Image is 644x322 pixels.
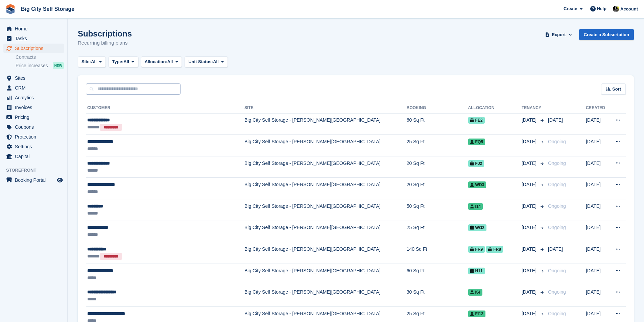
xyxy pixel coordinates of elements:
[407,221,468,242] td: 25 Sq Ft
[522,181,538,188] span: [DATE]
[3,122,64,132] a: menu
[468,160,484,167] span: FJ2
[15,73,55,83] span: Sites
[522,117,538,124] span: [DATE]
[3,142,64,151] a: menu
[548,225,566,230] span: Ongoing
[586,135,609,156] td: [DATE]
[586,113,609,135] td: [DATE]
[188,58,213,65] span: Unit Status:
[244,285,407,307] td: Big City Self Storage - [PERSON_NAME][GEOGRAPHIC_DATA]
[548,139,566,144] span: Ongoing
[407,178,468,199] td: 20 Sq Ft
[522,246,538,253] span: [DATE]
[522,138,538,145] span: [DATE]
[78,29,132,38] h1: Subscriptions
[3,34,64,43] a: menu
[15,113,55,122] span: Pricing
[141,56,182,68] button: Allocation: All
[3,83,64,93] a: menu
[5,4,16,14] img: stora-icon-8386f47178a22dfd0bd8f6a31ec36ba5ce8667c1dd55bd0f319d3a0aa187defe.svg
[16,54,64,60] a: Contracts
[564,5,577,12] span: Create
[15,142,55,151] span: Settings
[15,122,55,132] span: Coupons
[3,73,64,83] a: menu
[244,103,407,114] th: Site
[78,56,106,68] button: Site: All
[213,58,219,65] span: All
[15,44,55,53] span: Subscriptions
[468,268,485,274] span: H11
[16,63,48,69] span: Price increases
[468,181,486,188] span: WD3
[3,44,64,53] a: menu
[620,6,638,13] span: Account
[468,311,485,317] span: FI12
[548,289,566,295] span: Ongoing
[78,39,132,47] p: Recurring billing plans
[522,310,538,317] span: [DATE]
[15,175,55,185] span: Booking Portal
[244,156,407,178] td: Big City Self Storage - [PERSON_NAME][GEOGRAPHIC_DATA]
[586,103,609,114] th: Created
[3,93,64,102] a: menu
[91,58,97,65] span: All
[15,34,55,43] span: Tasks
[522,224,538,231] span: [DATE]
[244,242,407,264] td: Big City Self Storage - [PERSON_NAME][GEOGRAPHIC_DATA]
[468,246,485,253] span: FR9
[3,113,64,122] a: menu
[522,103,545,114] th: Tenancy
[86,103,244,114] th: Customer
[407,199,468,221] td: 50 Sq Ft
[522,267,538,274] span: [DATE]
[3,152,64,161] a: menu
[407,264,468,285] td: 60 Sq Ft
[548,160,566,166] span: Ongoing
[468,224,486,231] span: WG2
[579,29,634,40] a: Create a Subscription
[548,268,566,273] span: Ongoing
[18,3,77,15] a: Big City Self Storage
[15,152,55,161] span: Capital
[109,56,138,68] button: Type: All
[244,221,407,242] td: Big City Self Storage - [PERSON_NAME][GEOGRAPHIC_DATA]
[486,246,503,253] span: FR8
[407,242,468,264] td: 140 Sq Ft
[468,103,522,114] th: Allocation
[185,56,228,68] button: Unit Status: All
[16,62,64,69] a: Price increases NEW
[597,5,606,12] span: Help
[15,24,55,33] span: Home
[586,156,609,178] td: [DATE]
[81,58,91,65] span: Site:
[522,160,538,167] span: [DATE]
[244,264,407,285] td: Big City Self Storage - [PERSON_NAME][GEOGRAPHIC_DATA]
[544,29,574,40] button: Export
[468,289,482,296] span: K4
[612,86,621,93] span: Sort
[244,113,407,135] td: Big City Self Storage - [PERSON_NAME][GEOGRAPHIC_DATA]
[15,83,55,93] span: CRM
[6,167,67,174] span: Storefront
[407,113,468,135] td: 60 Sq Ft
[112,58,124,65] span: Type:
[586,221,609,242] td: [DATE]
[244,199,407,221] td: Big City Self Storage - [PERSON_NAME][GEOGRAPHIC_DATA]
[548,203,566,209] span: Ongoing
[586,178,609,199] td: [DATE]
[468,139,485,145] span: FQ5
[244,178,407,199] td: Big City Self Storage - [PERSON_NAME][GEOGRAPHIC_DATA]
[167,58,173,65] span: All
[244,135,407,156] td: Big City Self Storage - [PERSON_NAME][GEOGRAPHIC_DATA]
[548,182,566,187] span: Ongoing
[407,135,468,156] td: 25 Sq Ft
[15,132,55,142] span: Protection
[3,24,64,33] a: menu
[56,176,64,184] a: Preview store
[3,103,64,112] a: menu
[3,175,64,185] a: menu
[613,5,619,12] img: Patrick Nevin
[407,103,468,114] th: Booking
